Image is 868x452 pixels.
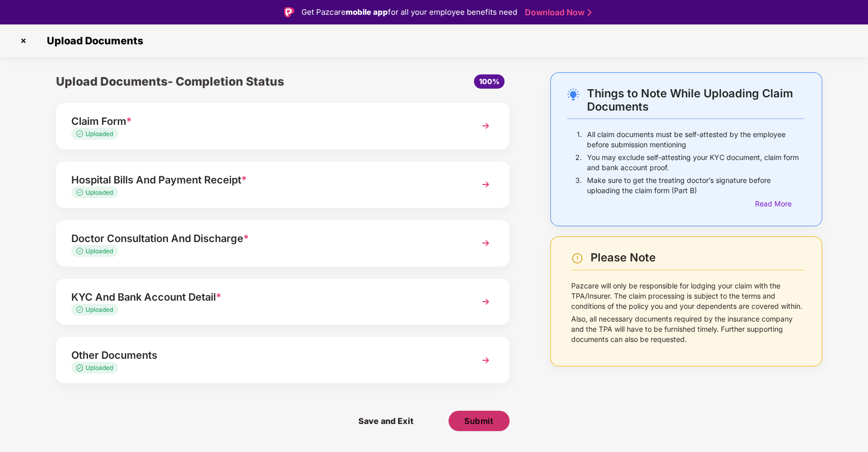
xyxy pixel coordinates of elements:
img: svg+xml;base64,PHN2ZyB4bWxucz0iaHR0cDovL3d3dy53My5vcmcvMjAwMC9zdmciIHdpZHRoPSIxMy4zMzMiIGhlaWdodD... [76,130,86,137]
div: KYC And Bank Account Detail [71,289,459,305]
span: Submit [464,415,493,427]
p: Pazcare will only be responsible for lodging your claim with the TPA/Insurer. The claim processin... [571,281,804,311]
span: Uploaded [86,189,113,196]
img: svg+xml;base64,PHN2ZyBpZD0iTmV4dCIgeG1sbnM9Imh0dHA6Ly93d3cudzMub3JnLzIwMDAvc3ZnIiB3aWR0aD0iMzYiIG... [477,117,495,135]
span: Uploaded [86,364,113,371]
img: svg+xml;base64,PHN2ZyBpZD0iTmV4dCIgeG1sbnM9Imh0dHA6Ly93d3cudzMub3JnLzIwMDAvc3ZnIiB3aWR0aD0iMzYiIG... [477,351,495,369]
p: Also, all necessary documents required by the insurance company and the TPA will have to be furni... [571,314,804,344]
img: svg+xml;base64,PHN2ZyBpZD0iTmV4dCIgeG1sbnM9Imh0dHA6Ly93d3cudzMub3JnLzIwMDAvc3ZnIiB3aWR0aD0iMzYiIG... [477,293,495,311]
img: svg+xml;base64,PHN2ZyB4bWxucz0iaHR0cDovL3d3dy53My5vcmcvMjAwMC9zdmciIHdpZHRoPSIyNC4wOTMiIGhlaWdodD... [567,88,579,100]
img: svg+xml;base64,PHN2ZyB4bWxucz0iaHR0cDovL3d3dy53My5vcmcvMjAwMC9zdmciIHdpZHRoPSIxMy4zMzMiIGhlaWdodD... [76,189,86,196]
p: 2. [575,152,581,173]
strong: mobile app [346,7,388,17]
div: Get Pazcare for all your employee benefits need [301,6,517,18]
span: Upload Documents [37,35,148,47]
span: Uploaded [86,306,113,313]
div: Other Documents [71,347,459,363]
img: svg+xml;base64,PHN2ZyB4bWxucz0iaHR0cDovL3d3dy53My5vcmcvMjAwMC9zdmciIHdpZHRoPSIxMy4zMzMiIGhlaWdodD... [76,306,86,313]
div: Claim Form [71,113,459,129]
p: 1. [576,129,581,150]
div: Read More [755,198,804,209]
span: Save and Exit [348,411,424,431]
span: Uploaded [86,130,113,138]
a: Download Now [525,7,589,18]
img: svg+xml;base64,PHN2ZyBpZD0iV2FybmluZ18tXzI0eDI0IiBkYXRhLW5hbWU9Ildhcm5pbmcgLSAyNHgyNCIgeG1sbnM9Im... [571,252,583,264]
p: You may exclude self-attesting your KYC document, claim form and bank account proof. [586,152,804,173]
img: Stroke [587,7,592,18]
span: Uploaded [86,247,113,255]
img: svg+xml;base64,PHN2ZyB4bWxucz0iaHR0cDovL3d3dy53My5vcmcvMjAwMC9zdmciIHdpZHRoPSIxMy4zMzMiIGhlaWdodD... [76,364,86,371]
p: 3. [575,175,581,196]
div: Please Note [591,251,804,264]
img: svg+xml;base64,PHN2ZyBpZD0iTmV4dCIgeG1sbnM9Imh0dHA6Ly93d3cudzMub3JnLzIwMDAvc3ZnIiB3aWR0aD0iMzYiIG... [477,234,495,252]
img: svg+xml;base64,PHN2ZyB4bWxucz0iaHR0cDovL3d3dy53My5vcmcvMjAwMC9zdmciIHdpZHRoPSIxMy4zMzMiIGhlaWdodD... [76,248,86,254]
p: Make sure to get the treating doctor’s signature before uploading the claim form (Part B) [586,175,804,196]
img: svg+xml;base64,PHN2ZyBpZD0iTmV4dCIgeG1sbnM9Imh0dHA6Ly93d3cudzMub3JnLzIwMDAvc3ZnIiB3aWR0aD0iMzYiIG... [477,175,495,194]
div: Hospital Bills And Payment Receipt [71,172,459,188]
div: Things to Note While Uploading Claim Documents [587,87,805,113]
p: All claim documents must be self-attested by the employee before submission mentioning [586,129,804,150]
div: Doctor Consultation And Discharge [71,230,459,247]
img: svg+xml;base64,PHN2ZyBpZD0iQ3Jvc3MtMzJ4MzIiIHhtbG5zPSJodHRwOi8vd3d3LnczLm9yZy8yMDAwL3N2ZyIgd2lkdG... [15,33,32,49]
div: Upload Documents- Completion Status [56,72,358,91]
span: 100% [479,77,499,86]
button: Submit [449,411,510,431]
img: Logo [284,7,294,17]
